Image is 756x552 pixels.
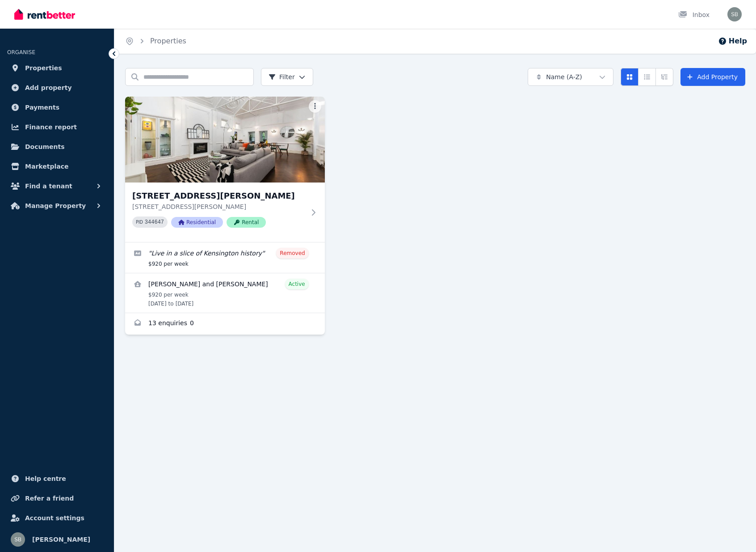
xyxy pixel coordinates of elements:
span: Documents [25,141,65,152]
nav: Breadcrumb [114,29,197,54]
a: Payments [7,98,107,116]
span: Refer a friend [25,493,74,504]
p: [STREET_ADDRESS][PERSON_NAME] [132,202,305,211]
span: Manage Property [25,200,86,211]
span: Payments [25,102,59,113]
a: Finance report [7,118,107,136]
span: ORGANISE [7,49,35,55]
a: View details for Suzanne Mavoa and Chris Rowell [125,273,325,313]
button: Help [718,36,747,47]
code: 344647 [145,219,164,225]
span: [PERSON_NAME] [32,534,90,545]
span: Filter [269,72,295,81]
h3: [STREET_ADDRESS][PERSON_NAME] [132,190,305,202]
a: Documents [7,138,107,156]
a: Properties [7,59,107,77]
div: Inbox [678,10,710,19]
span: Finance report [25,122,77,132]
a: Properties [150,37,186,45]
button: Compact list view [638,68,656,86]
span: Residential [171,217,223,228]
a: Marketplace [7,157,107,175]
span: Add property [25,82,72,93]
button: Filter [261,68,313,86]
button: Expanded list view [655,68,673,86]
img: 20 Rankins Road, Kensington [125,97,325,183]
a: Enquiries for 20 Rankins Road, Kensington [125,313,325,335]
span: Name (A-Z) [546,72,582,81]
a: Account settings [7,509,107,527]
a: Add Property [680,68,745,86]
span: Rental [227,217,266,228]
a: Help centre [7,470,107,488]
span: Account settings [25,513,84,523]
button: More options [309,100,321,113]
span: Help centre [25,473,66,484]
span: Find a tenant [25,181,72,191]
span: Marketplace [25,161,68,172]
img: Shannon Bufton [727,7,742,21]
small: PID [136,220,143,225]
button: Manage Property [7,197,107,215]
button: Card view [621,68,638,86]
div: View options [621,68,673,86]
button: Find a tenant [7,177,107,195]
span: Properties [25,63,62,73]
img: Shannon Bufton [11,532,25,547]
img: RentBetter [14,8,75,21]
a: 20 Rankins Road, Kensington[STREET_ADDRESS][PERSON_NAME][STREET_ADDRESS][PERSON_NAME]PID 344647Re... [125,97,325,242]
a: Edit listing: Live in a slice of Kensington history [125,242,325,273]
a: Add property [7,79,107,97]
button: Name (A-Z) [528,68,613,86]
a: Refer a friend [7,489,107,507]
